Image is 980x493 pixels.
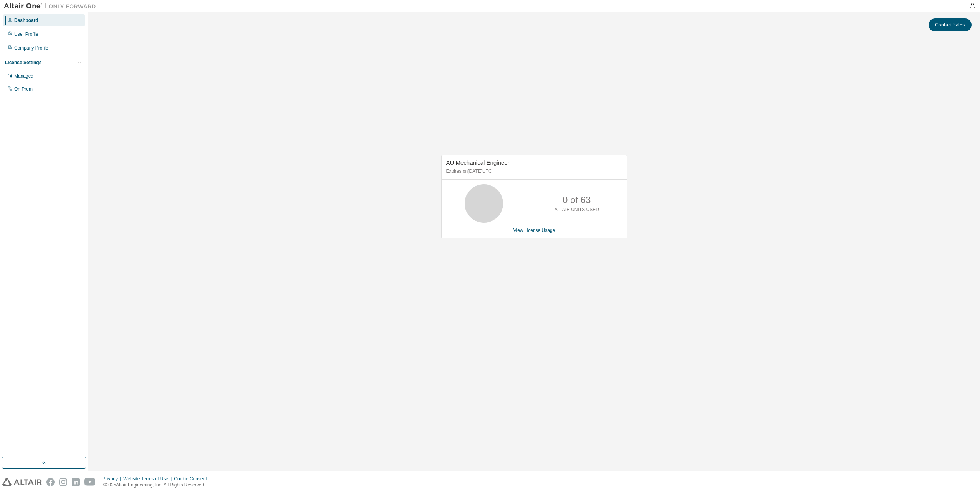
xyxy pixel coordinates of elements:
[513,228,555,233] a: View License Usage
[123,476,174,482] div: Website Terms of Use
[14,17,38,23] div: Dashboard
[14,31,38,37] div: User Profile
[563,194,591,207] p: 0 of 63
[84,478,96,486] img: youtube.svg
[2,478,42,486] img: altair_logo.svg
[4,2,100,10] img: Altair One
[46,478,55,486] img: facebook.svg
[103,482,212,488] p: © 2025 Altair Engineering, Inc. All Rights Reserved.
[103,476,123,482] div: Privacy
[14,73,33,79] div: Managed
[5,60,41,66] div: License Settings
[14,86,33,92] div: On Prem
[555,207,599,213] p: ALTAIR UNITS USED
[929,18,972,31] button: Contact Sales
[14,45,48,51] div: Company Profile
[446,159,510,166] span: AU Mechanical Engineer
[72,478,80,486] img: linkedin.svg
[446,168,621,175] p: Expires on [DATE] UTC
[174,476,211,482] div: Cookie Consent
[59,478,67,486] img: instagram.svg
